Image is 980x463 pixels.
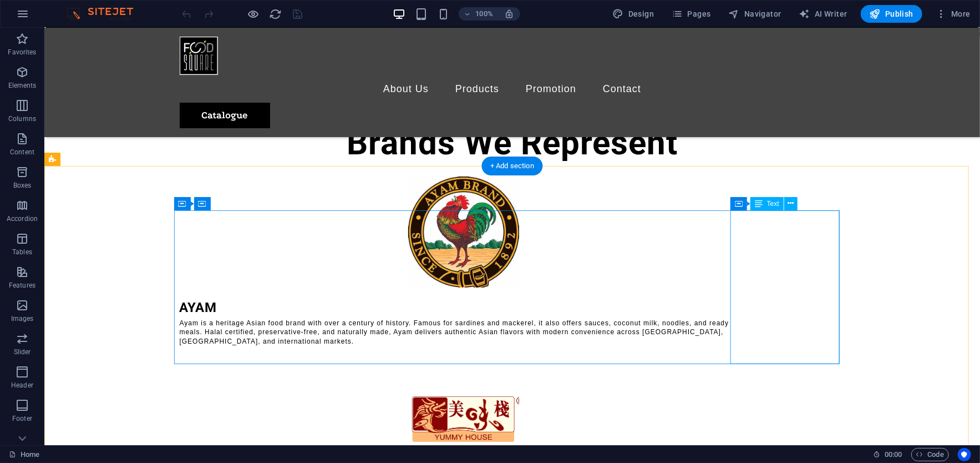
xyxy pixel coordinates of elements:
[8,81,37,90] p: Elements
[481,157,543,175] div: + Add section
[672,8,710,19] span: Pages
[504,9,514,19] i: On resize automatically adjust zoom level to fit chosen device.
[795,5,852,23] button: AI Writer
[12,248,32,256] p: Tables
[767,200,779,207] span: Text
[931,5,975,23] button: More
[936,8,971,19] span: More
[885,448,902,461] span: 00 00
[861,5,922,23] button: Publish
[14,348,31,356] p: Slider
[799,8,847,19] span: AI Writer
[911,448,949,461] button: Code
[247,7,260,21] button: Click here to leave preview mode and continue editing
[608,5,659,23] button: Design
[9,281,35,290] p: Features
[724,5,786,23] button: Navigator
[10,148,34,157] p: Content
[667,5,715,23] button: Pages
[8,48,36,57] p: Favorites
[269,7,282,21] button: reload
[608,5,659,23] div: Design (Ctrl+Alt+Y)
[13,181,32,190] p: Boxes
[9,448,39,461] a: Click to cancel selection. Double-click to open Pages
[729,8,781,19] span: Navigator
[958,448,971,461] button: Usercentrics
[64,7,147,21] img: Editor Logo
[475,7,493,21] h6: 100%
[270,8,282,21] i: Reload page
[7,214,38,223] p: Accordion
[873,448,902,461] h6: Session time
[613,8,654,19] span: Design
[892,450,894,459] span: :
[916,448,944,461] span: Code
[8,114,36,123] p: Columns
[459,7,498,21] button: 100%
[12,414,32,423] p: Footer
[11,314,34,323] p: Images
[870,8,913,19] span: Publish
[11,381,33,390] p: Header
